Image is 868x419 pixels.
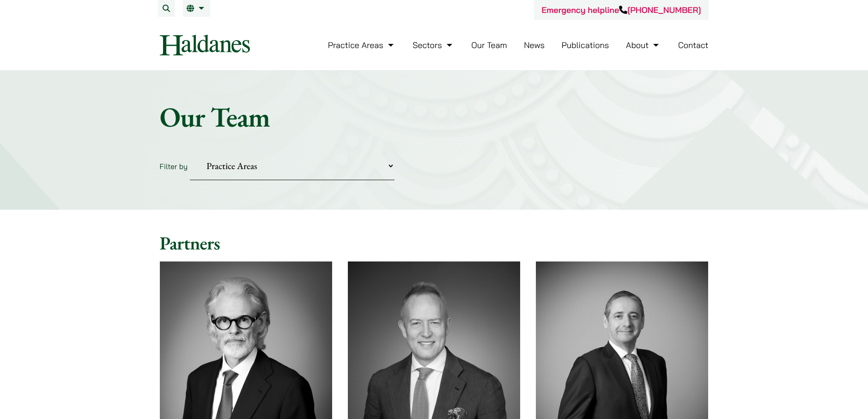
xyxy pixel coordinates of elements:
a: Practice Areas [328,40,396,50]
h2: Partners [160,232,709,254]
a: About [626,40,661,50]
h1: Our Team [160,100,709,134]
a: Sectors [413,40,454,50]
a: EN [187,5,206,12]
a: Publications [562,40,609,50]
a: Emergency helpline[PHONE_NUMBER] [541,5,701,15]
a: Contact [678,40,709,50]
img: Logo of Haldanes [160,35,250,55]
a: Our Team [471,40,507,50]
a: News [524,40,545,50]
label: Filter by [160,162,188,171]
